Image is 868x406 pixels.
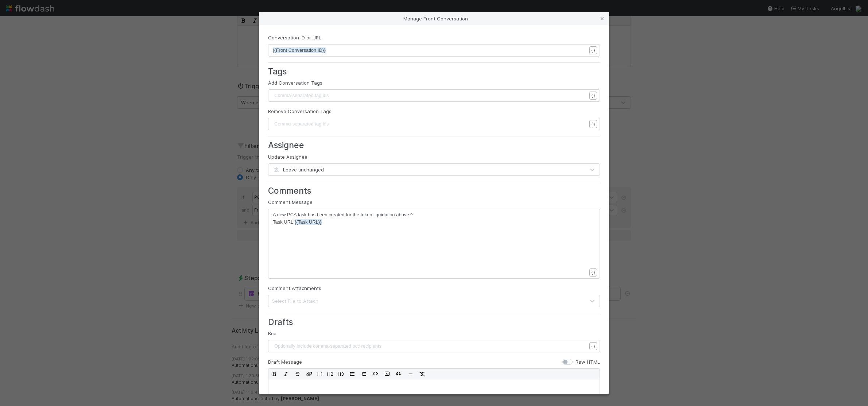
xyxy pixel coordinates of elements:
[369,369,381,379] button: Code
[268,108,332,115] label: Remove Conversation Tags
[268,66,600,76] h3: Tags
[404,369,416,379] button: Horizontal Rule
[393,369,404,379] button: Blockquote
[272,297,318,305] div: Select File to Attach
[589,268,597,277] button: { }
[272,167,324,173] span: Leave unchanged
[268,330,276,337] label: Bcc
[416,369,428,379] button: Remove Format
[589,92,597,100] button: { }
[381,369,393,379] button: Code Block
[295,219,322,225] span: {{Task URL}}
[273,219,322,225] span: Task URL:
[358,369,369,379] button: Ordered List
[273,47,326,53] span: {{Front Conversation ID}}
[336,369,346,379] button: H3
[268,186,600,196] h3: Comments
[268,317,600,327] h3: Drafts
[576,358,600,366] label: Raw HTML
[268,285,321,292] label: Comment Attachments
[292,369,303,379] button: Strikethrough
[268,140,600,150] h3: Assignee
[325,369,336,379] button: H2
[273,212,412,217] span: A new PCA task has been created for the token liquidation above ^
[259,12,609,25] div: Manage Front Conversation
[346,369,358,379] button: Bullet List
[589,120,597,128] button: { }
[303,369,315,379] button: Edit Link
[268,34,321,41] label: Conversation ID or URL
[589,342,597,350] button: { }
[268,369,280,379] button: Bold
[589,46,597,54] button: { }
[268,79,322,86] label: Add Conversation Tags
[315,369,325,379] button: H1
[268,358,302,366] label: Draft Message
[268,198,313,206] label: Comment Message
[268,153,307,161] label: Update Assignee
[280,369,292,379] button: Italic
